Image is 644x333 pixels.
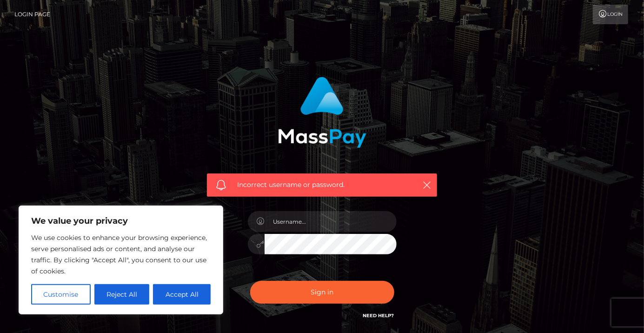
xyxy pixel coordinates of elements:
button: Sign in [250,281,394,304]
p: We value your privacy [31,215,211,226]
img: MassPay Login [278,77,366,148]
button: Customise [31,284,91,305]
button: Reject All [94,284,150,305]
p: We use cookies to enhance your browsing experience, serve personalised ads or content, and analys... [31,232,211,277]
a: Need Help? [363,313,394,319]
a: Login Page [14,5,50,24]
a: Login [593,5,628,24]
button: Accept All [153,284,211,305]
div: We value your privacy [19,206,223,314]
span: Incorrect username or password. [237,180,407,190]
input: Username... [265,211,397,232]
